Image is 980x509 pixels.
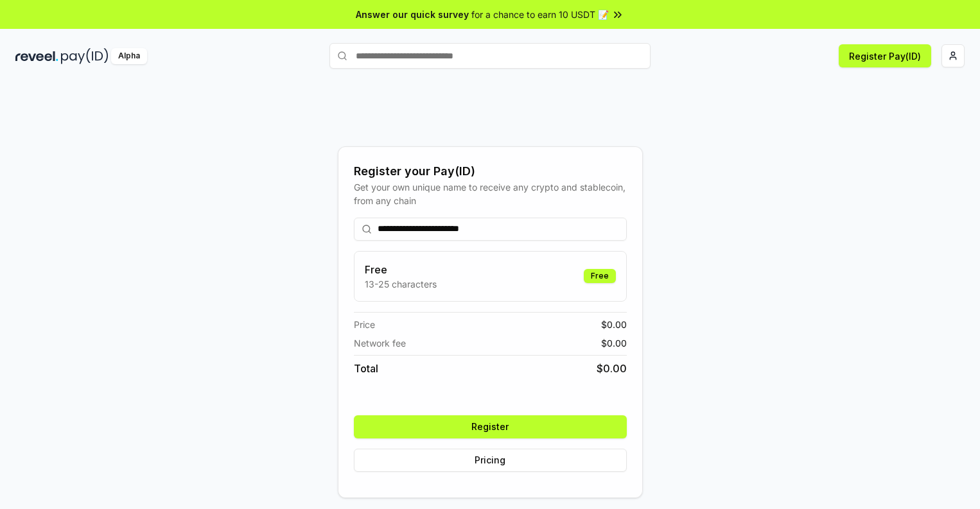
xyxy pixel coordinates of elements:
[365,262,437,277] h3: Free
[15,48,58,64] img: reveel_dark
[597,361,627,376] span: $ 0.00
[354,449,627,472] button: Pricing
[111,48,147,64] div: Alpha
[354,415,627,438] button: Register
[354,162,627,180] div: Register your Pay(ID)
[601,336,627,350] span: $ 0.00
[584,269,616,283] div: Free
[354,336,406,350] span: Network fee
[839,44,931,67] button: Register Pay(ID)
[601,318,627,331] span: $ 0.00
[354,180,627,207] div: Get your own unique name to receive any crypto and stablecoin, from any chain
[61,48,109,64] img: pay_id
[356,8,469,21] span: Answer our quick survey
[354,318,375,331] span: Price
[365,277,437,291] p: 13-25 characters
[354,361,378,376] span: Total
[471,8,609,21] span: for a chance to earn 10 USDT 📝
